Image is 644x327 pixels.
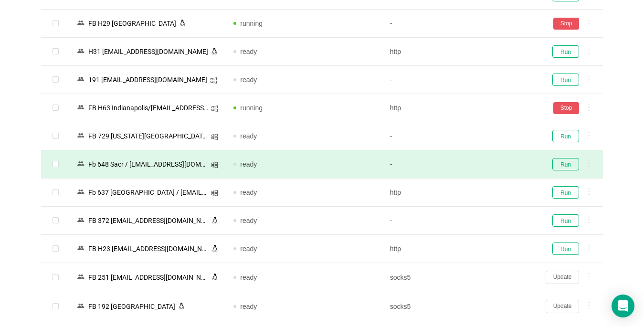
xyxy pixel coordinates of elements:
[552,130,579,142] button: Run
[85,74,210,86] div: 191 [EMAIL_ADDRESS][DOMAIN_NAME]
[382,122,538,150] td: -
[382,10,538,38] td: -
[211,190,218,197] i: icon: windows
[85,45,211,58] div: Н31 [EMAIL_ADDRESS][DOMAIN_NAME]
[552,243,579,255] button: Run
[553,102,579,114] button: Stop
[240,189,257,196] span: ready
[546,300,579,313] button: Update
[85,271,211,284] div: FB 251 [EMAIL_ADDRESS][DOMAIN_NAME]
[240,76,257,84] span: ready
[240,160,257,168] span: ready
[552,186,579,199] button: Run
[552,214,579,227] button: Run
[382,94,538,122] td: http
[240,274,257,281] span: ready
[382,292,538,321] td: socks5
[85,214,211,227] div: FB 372 [EMAIL_ADDRESS][DOMAIN_NAME]
[85,186,211,199] div: Fb 637 [GEOGRAPHIC_DATA] / [EMAIL_ADDRESS][DOMAIN_NAME]
[382,207,538,235] td: -
[240,245,257,253] span: ready
[552,74,579,86] button: Run
[240,48,257,55] span: ready
[211,161,218,169] i: icon: windows
[382,66,538,94] td: -
[85,130,211,142] div: FB 729 [US_STATE][GEOGRAPHIC_DATA]/ [EMAIL_ADDRESS][DOMAIN_NAME]
[382,150,538,179] td: -
[240,303,257,310] span: ready
[85,102,211,114] div: FB Н63 Indianapolis/[EMAIL_ADDRESS][DOMAIN_NAME] [1]
[382,263,538,292] td: socks5
[85,158,211,170] div: Fb 648 Sacr / [EMAIL_ADDRESS][DOMAIN_NAME]
[553,18,579,30] button: Stop
[382,235,538,263] td: http
[612,295,634,317] div: Open Intercom Messenger
[85,243,211,255] div: FB Н23 [EMAIL_ADDRESS][DOMAIN_NAME]
[552,45,579,58] button: Run
[211,133,218,140] i: icon: windows
[382,179,538,207] td: http
[382,38,538,66] td: http
[240,104,263,112] span: running
[240,217,257,224] span: ready
[240,20,263,27] span: running
[546,271,579,284] button: Update
[552,158,579,170] button: Run
[85,300,178,313] div: FB 192 [GEOGRAPHIC_DATA]
[85,17,179,30] div: FB H29 [GEOGRAPHIC_DATA]
[211,105,218,112] i: icon: windows
[210,77,217,84] i: icon: windows
[240,132,257,140] span: ready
